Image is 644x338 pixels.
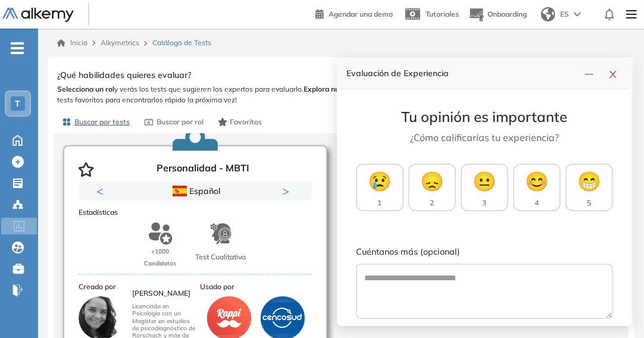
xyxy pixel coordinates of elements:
[356,108,613,126] h3: Tu opinión es importante
[356,325,613,336] div: 0 /500
[139,112,208,132] button: Buscar por rol
[121,184,270,198] div: Español
[157,162,249,177] p: Personalidad - MBTI
[230,117,262,127] span: Favoritos
[621,2,642,26] img: Menu
[57,84,625,105] span: y verás los tests que sugieren los expertos para evaluarlo. usando los filtros para encontrar los...
[315,6,393,20] a: Agendar una demo
[200,201,210,202] button: 2
[152,37,211,48] span: Catálogo de Tests
[304,84,417,93] b: Explora nuestro catálogo de tests
[525,167,549,195] span: 😊
[213,112,267,132] button: Favoritos
[132,289,195,298] h3: [PERSON_NAME]
[74,117,130,127] span: Buscar por tests
[346,68,580,79] h4: Evaluación de Experiencia
[577,167,601,195] span: 😁
[11,47,24,49] i: -
[152,246,170,258] p: +1000
[15,99,21,108] span: T
[173,186,187,196] img: ESP
[574,12,581,17] img: arrow
[145,257,177,269] p: Candidatos
[57,37,87,48] a: Inicio
[79,283,195,291] h3: Creado por
[487,10,527,18] span: Onboarding
[356,246,613,259] label: Cuéntanos más (opcional)
[57,84,114,93] b: Selecciona un rol
[79,208,312,216] h3: Estadísticas
[587,198,592,208] span: 5
[473,167,496,195] span: 😐
[420,167,444,195] span: 😞
[584,70,594,79] span: line
[541,7,555,21] img: world
[368,167,392,195] span: 😢
[57,112,135,132] button: Buscar por tests
[408,164,456,211] button: 😞2
[461,164,508,211] button: 😐3
[157,117,204,127] span: Buscar por rol
[604,65,623,82] button: close
[101,38,139,47] span: Alkymetrics
[608,70,618,79] span: close
[535,198,539,208] span: 4
[356,130,613,145] p: ¿Cómo calificarías tu experiencia?
[196,251,246,262] span: Test Cualitativo
[57,69,191,82] span: ¿Qué habilidades quieres evaluar?
[356,164,404,211] button: 😢1
[513,164,561,211] button: 😊4
[200,283,312,291] h3: Usado por
[430,198,434,208] span: 2
[580,65,599,82] button: line
[378,198,382,208] span: 1
[2,8,74,23] img: Logo
[282,185,294,197] button: Next
[565,164,613,211] button: 😁5
[329,10,393,18] span: Agendar una demo
[181,201,195,202] button: 1
[96,185,108,197] button: Previous
[468,2,527,27] button: Onboarding
[483,198,487,208] span: 3
[560,9,569,20] span: ES
[426,10,459,18] span: Tutoriales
